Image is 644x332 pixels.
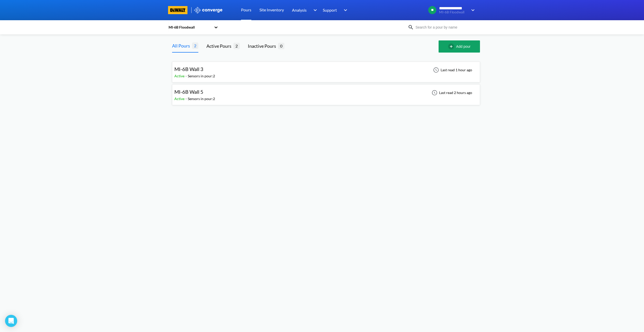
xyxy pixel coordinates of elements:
[174,97,185,101] span: Active
[248,42,278,50] div: Inactive Pours
[278,43,284,49] span: 0
[172,67,480,72] a: MI-6B Wall 3Active-Sensors in pour:2Last read 1 hour ago
[439,10,468,14] span: MI-6B Floodwall
[233,43,240,49] span: 2
[172,42,192,49] div: All Pours
[323,7,337,13] span: Support
[439,40,480,53] button: Add pour
[414,25,475,30] input: Search for a pour by name
[194,7,223,13] img: logo_ewhite.svg
[168,6,194,14] a: branding logo
[174,74,185,78] span: Active
[174,89,203,95] span: MI-6B Wall 5
[468,7,476,13] img: downArrow.svg
[172,90,480,94] a: MI-6B Wall 5Active-Sensors in pour:2Last read 2 hours ago
[448,43,456,50] img: add-circle-outline.svg
[188,96,215,102] div: Sensors in pour: 2
[408,24,414,30] img: icon-search.svg
[431,67,474,73] div: Last read 1 hour ago
[185,74,188,78] span: -
[192,42,198,49] span: 2
[292,7,307,13] span: Analysis
[429,90,474,96] div: Last read 2 hours ago
[188,73,215,79] div: Sensors in pour: 2
[340,7,348,13] img: downArrow.svg
[310,7,318,13] img: downArrow.svg
[168,25,211,30] div: MI-6B Floodwall
[206,42,233,50] div: Active Pours
[174,66,203,72] span: MI-6B Wall 3
[185,97,188,101] span: -
[5,315,17,327] div: Open Intercom Messenger
[168,6,187,14] img: branding logo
